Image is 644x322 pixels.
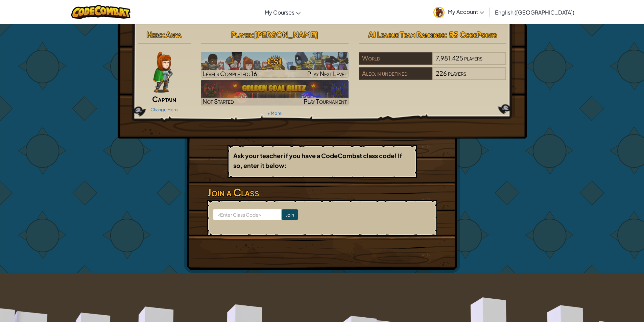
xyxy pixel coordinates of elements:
[202,70,257,77] span: Levels Completed: 16
[201,54,349,69] h3: CS1
[436,54,463,62] span: 7,981,425
[307,70,347,77] span: Play Next Level
[265,9,294,16] span: My Courses
[201,52,349,78] img: CS1
[147,30,163,39] span: Hero
[448,69,466,77] span: players
[213,209,282,220] input: <Enter Class Code>
[71,5,130,19] img: CodeCombat logo
[359,52,432,65] div: World
[201,80,349,105] a: Not StartedPlay Tournament
[492,3,578,21] a: English ([GEOGRAPHIC_DATA])
[304,97,347,105] span: Play Tournament
[152,94,176,104] span: Captain
[433,7,445,18] img: avatar
[448,8,484,15] span: My Account
[252,30,254,39] span: :
[231,30,252,39] span: Player
[368,30,445,39] span: AI League Team Rankings
[282,209,298,220] input: Join
[445,30,497,39] span: : 55 CodePoints
[166,30,182,39] span: Anya
[495,9,574,16] span: English ([GEOGRAPHIC_DATA])
[201,80,349,105] img: Golden Goal
[464,54,482,62] span: players
[207,185,437,200] h3: Join a Class
[436,69,447,77] span: 226
[150,107,178,112] a: Change Hero
[359,67,432,80] div: Aleojin undefined
[359,74,506,81] a: Aleojin undefined226players
[153,52,172,93] img: captain-pose.png
[267,110,282,116] a: + More
[201,52,349,78] a: Play Next Level
[430,1,487,23] a: My Account
[261,3,304,21] a: My Courses
[359,58,506,66] a: World7,981,425players
[233,152,402,169] b: Ask your teacher if you have a CodeCombat class code! If so, enter it below:
[254,30,318,39] span: [PERSON_NAME]
[163,30,166,39] span: :
[202,97,234,105] span: Not Started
